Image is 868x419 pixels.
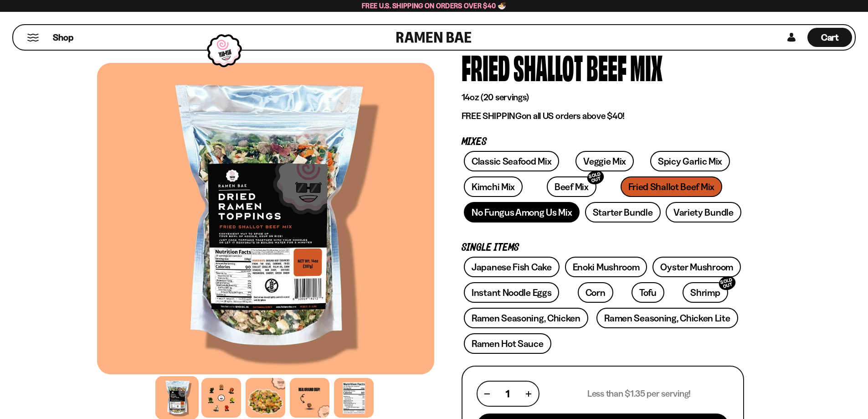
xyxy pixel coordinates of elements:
[807,25,852,50] a: Cart
[464,333,551,354] a: Ramen Hot Sauce
[717,274,737,292] div: SOLD OUT
[462,138,744,146] p: Mixes
[821,32,839,43] span: Cart
[464,308,588,328] a: Ramen Seasoning, Chicken
[514,50,583,84] div: Shallot
[586,169,606,186] div: SOLD OUT
[506,388,509,399] span: 1
[652,257,741,277] a: Oyster Mushroom
[596,308,738,328] a: Ramen Seasoning, Chicken Lite
[464,151,559,171] a: Classic Seafood Mix
[585,202,661,222] a: Starter Bundle
[586,50,627,84] div: Beef
[27,34,39,41] button: Mobile Menu Trigger
[462,110,744,122] p: on all US orders above $40!
[565,257,647,277] a: Enoki Mushroom
[53,28,73,47] a: Shop
[575,151,634,171] a: Veggie Mix
[578,282,613,303] a: Corn
[464,202,580,222] a: No Fungus Among Us Mix
[462,92,744,103] p: 14oz (20 servings)
[53,31,73,44] span: Shop
[683,282,728,303] a: ShrimpSOLD OUT
[650,151,730,171] a: Spicy Garlic Mix
[587,388,691,399] p: Less than $1.35 per serving!
[462,110,522,121] strong: FREE SHIPPING
[462,243,744,252] p: Single Items
[464,176,523,197] a: Kimchi Mix
[462,50,510,84] div: Fried
[666,202,741,222] a: Variety Bundle
[630,50,663,84] div: Mix
[632,282,664,303] a: Tofu
[464,257,560,277] a: Japanese Fish Cake
[362,1,506,10] span: Free U.S. Shipping on Orders over $40 🍜
[464,282,559,303] a: Instant Noodle Eggs
[547,176,596,197] a: Beef MixSOLD OUT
